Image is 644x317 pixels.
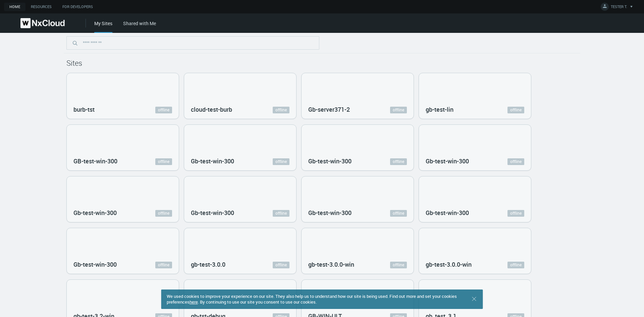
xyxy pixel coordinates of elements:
a: offline [273,158,289,165]
nx-search-highlight: Gb-test-win-300 [426,157,469,165]
a: offline [390,262,407,268]
a: For Developers [57,3,98,11]
a: offline [507,107,524,113]
a: offline [273,210,289,217]
a: offline [507,262,524,268]
a: offline [390,158,407,165]
nx-search-highlight: GB-test-win-300 [73,157,117,165]
nx-search-highlight: gb-test-3.0.0-win [308,260,354,268]
nx-search-highlight: burb-tst [73,105,95,113]
a: here [190,299,198,305]
nx-search-highlight: gb-test-3.0.0-win [426,260,472,268]
nx-search-highlight: Gb-test-win-300 [426,209,469,217]
a: Shared with Me [123,20,156,27]
nx-search-highlight: cloud-test-burb [191,105,232,113]
span: . By continuing to use our site you consent to use our cookies. [198,299,317,305]
a: offline [273,262,289,268]
a: offline [507,210,524,217]
a: offline [507,158,524,165]
nx-search-highlight: Gb-test-win-300 [308,209,352,217]
nx-search-highlight: Gb-test-win-300 [308,157,352,165]
nx-search-highlight: Gb-test-win-300 [73,260,117,268]
a: offline [155,107,172,113]
a: offline [155,210,172,217]
span: TESTER T. [611,4,627,12]
nx-search-highlight: Gb-test-win-300 [191,209,234,217]
a: offline [273,107,289,113]
div: My Sites [94,20,112,33]
a: offline [390,107,407,113]
nx-search-highlight: Gb-test-win-300 [191,157,234,165]
a: offline [155,158,172,165]
a: Home [4,3,25,11]
nx-search-highlight: gb-test-3.0.0 [191,260,225,268]
nx-search-highlight: Gb-test-win-300 [73,209,117,217]
nx-search-highlight: Gb-server371-2 [308,105,350,113]
span: Sites [66,58,82,68]
nx-search-highlight: gb-test-lin [426,105,453,113]
a: offline [155,262,172,268]
a: Resources [25,3,57,11]
img: Nx Cloud logo [20,18,65,28]
a: offline [390,210,407,217]
span: We used cookies to improve your experience on our site. They also help us to understand how our s... [167,293,457,305]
